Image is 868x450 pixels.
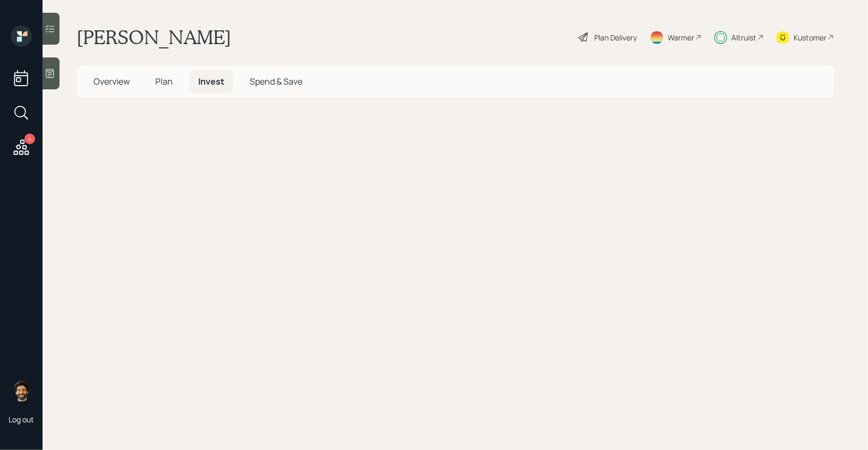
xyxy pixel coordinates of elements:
span: Invest [198,76,224,87]
div: Altruist [731,32,756,43]
div: Plan Delivery [594,32,637,43]
div: Log out [9,414,34,424]
span: Spend & Save [250,76,302,87]
span: Plan [155,76,173,87]
div: 4 [24,134,35,144]
div: Warmer [668,32,694,43]
h1: [PERSON_NAME] [77,26,231,49]
img: eric-schwartz-headshot.png [11,380,32,402]
span: Overview [94,76,130,87]
div: Kustomer [794,32,827,43]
